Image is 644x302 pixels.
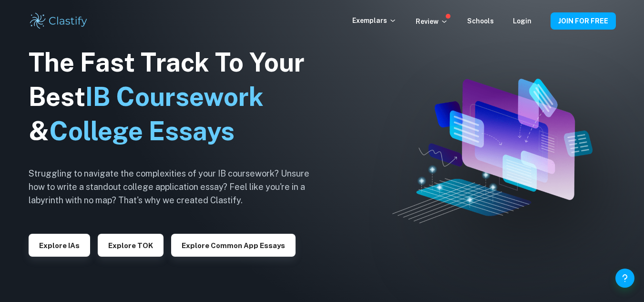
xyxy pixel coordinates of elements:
button: Explore Common App essays [171,234,296,257]
a: Explore TOK [98,240,164,250]
img: Clastify logo [29,11,89,31]
a: Schools [467,17,494,25]
button: Help and Feedback [615,269,634,288]
button: Explore IAs [29,234,90,257]
img: Clastify hero [392,79,593,224]
a: Explore Common App essays [171,240,296,250]
h6: Struggling to navigate the complexities of your IB coursework? Unsure how to write a standout col... [29,167,324,207]
span: College Essays [49,116,235,146]
button: JOIN FOR FREE [551,12,616,30]
a: Explore IAs [29,240,90,250]
span: IB Coursework [85,82,264,112]
button: Explore TOK [98,234,164,257]
p: Review [416,16,448,27]
a: Login [513,17,532,25]
h1: The Fast Track To Your Best & [29,45,324,148]
p: Exemplars [352,15,397,26]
